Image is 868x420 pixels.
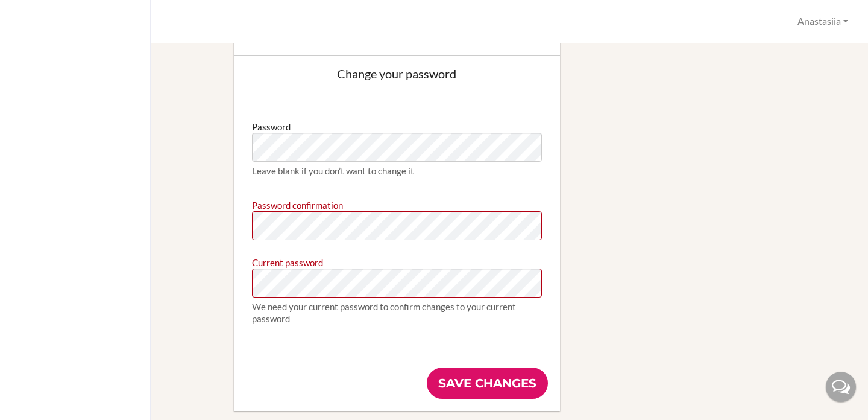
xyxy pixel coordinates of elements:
[252,252,323,269] label: Current password
[246,68,548,80] div: Change your password
[252,116,291,133] label: Password
[252,165,542,177] div: Leave blank if you don’t want to change it
[427,367,548,399] input: Save changes
[792,10,854,33] button: Anastasiia
[252,195,343,211] label: Password confirmation
[252,301,542,325] div: We need your current password to confirm changes to your current password
[28,8,52,19] span: Help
